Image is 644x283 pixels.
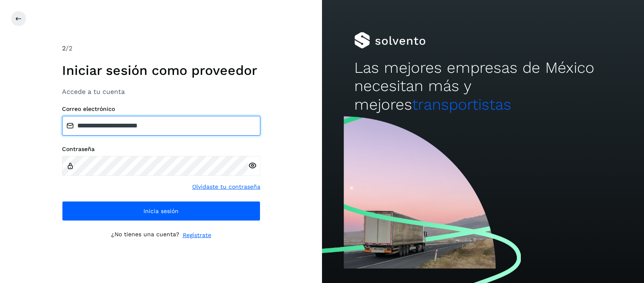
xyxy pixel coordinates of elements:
[62,106,260,113] label: Correo electrónico
[412,96,511,113] span: transportistas
[183,231,211,240] a: Regístrate
[62,62,260,78] h1: Iniciar sesión como proveedor
[62,43,260,53] div: /2
[62,88,260,96] h3: Accede a tu cuenta
[62,201,260,221] button: Inicia sesión
[143,208,179,214] span: Inicia sesión
[62,44,66,52] span: 2
[192,182,260,191] a: Olvidaste tu contraseña
[62,146,260,153] label: Contraseña
[111,231,179,240] p: ¿No tienes una cuenta?
[354,59,612,114] h2: Las mejores empresas de México necesitan más y mejores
